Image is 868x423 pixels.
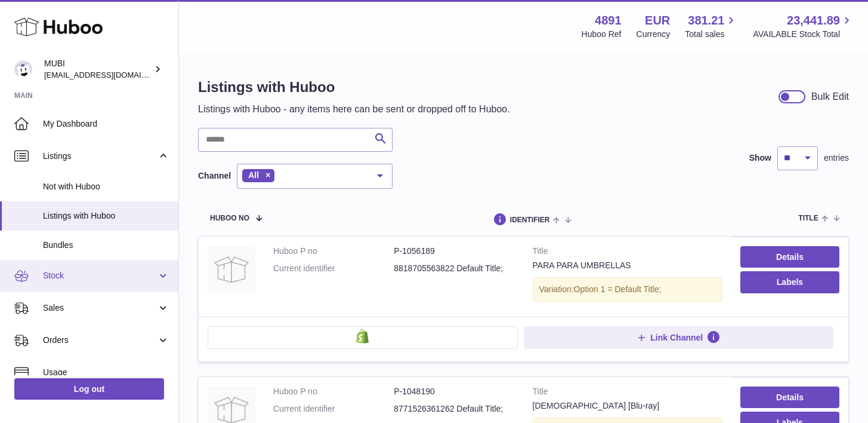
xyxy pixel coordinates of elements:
a: Details [740,246,839,268]
a: 23,441.89 AVAILABLE Stock Total [753,13,854,40]
span: Stock [43,270,157,281]
p: Listings with Huboo - any items here can be sent or dropped off to Huboo. [198,103,510,116]
span: Orders [43,335,157,346]
dd: P-1056189 [394,246,514,257]
span: Usage [43,367,169,378]
span: 381.21 [688,13,724,29]
span: entries [824,152,849,164]
span: identifier [510,216,550,224]
span: AVAILABLE Stock Total [753,29,854,40]
strong: Title [533,246,722,260]
dd: 8818705563822 Default Title; [394,263,514,274]
strong: 4891 [595,13,622,29]
span: Total sales [685,29,738,40]
div: Huboo Ref [582,29,622,40]
span: Listings [43,151,157,162]
span: All [248,170,259,180]
div: Variation: [533,277,722,302]
span: Sales [43,302,157,314]
div: MUBI [44,58,152,81]
a: 381.21 Total sales [685,13,738,40]
dt: Current identifier [273,263,394,274]
label: Channel [198,170,231,182]
a: Log out [14,378,164,400]
div: Bulk Edit [811,90,849,103]
span: title [798,214,818,222]
dt: Huboo P no [273,246,394,257]
div: Currency [637,29,671,40]
span: Option 1 = Default Title; [574,284,662,294]
span: My Dashboard [43,118,169,130]
label: Show [749,152,771,164]
dd: P-1048190 [394,386,514,397]
div: PARA PARA UMBRELLAS [533,260,722,271]
span: Link Channel [650,332,703,343]
span: 23,441.89 [787,13,840,29]
a: Details [740,387,839,408]
strong: Title [533,386,722,400]
button: Link Channel [524,326,834,349]
button: Labels [740,271,839,293]
img: shop@mubi.com [14,60,32,78]
dt: Huboo P no [273,386,394,397]
dd: 8771526361262 Default Title; [394,403,514,415]
span: Bundles [43,240,169,251]
dt: Current identifier [273,403,394,415]
h1: Listings with Huboo [198,78,510,97]
div: [DEMOGRAPHIC_DATA] [Blu-ray] [533,400,722,412]
img: shopify-small.png [356,329,369,344]
span: Huboo no [210,214,249,222]
img: PARA PARA UMBRELLAS [208,246,255,293]
span: Listings with Huboo [43,210,169,222]
strong: EUR [645,13,670,29]
span: [EMAIL_ADDRESS][DOMAIN_NAME] [44,70,175,79]
span: Not with Huboo [43,181,169,192]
